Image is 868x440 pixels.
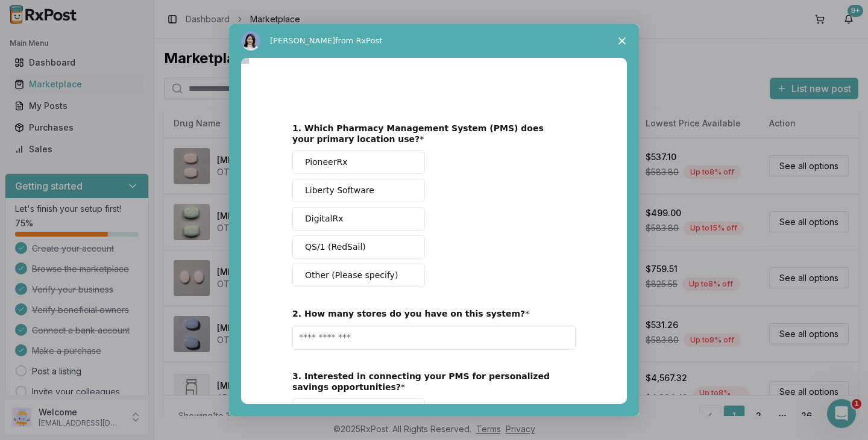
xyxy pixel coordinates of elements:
[292,264,425,287] button: Other (Please specify)
[270,36,335,45] span: [PERSON_NAME]
[292,371,550,392] b: 3. Interested in connecting your PMS for personalized savings opportunities?
[305,269,398,282] span: Other (Please specify)
[305,184,374,197] span: Liberty Software
[305,156,347,169] span: PioneerRx
[241,31,260,51] img: Profile image for Alice
[292,123,544,144] b: 1. Which Pharmacy Management System (PMS) does your primary location use?
[292,398,425,422] button: Yes, contact me
[605,24,639,58] span: Close survey
[292,309,525,318] b: 2. How many stores do you have on this system?
[335,36,382,45] span: from RxPost
[292,179,425,202] button: Liberty Software
[292,235,425,259] button: QS/1 (RedSail)
[305,212,343,225] span: DigitalRx
[292,326,576,350] input: Enter text...
[305,404,372,417] span: Yes, contact me
[305,241,366,253] span: QS/1 (RedSail)
[292,150,425,174] button: PioneerRx
[292,207,425,231] button: DigitalRx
